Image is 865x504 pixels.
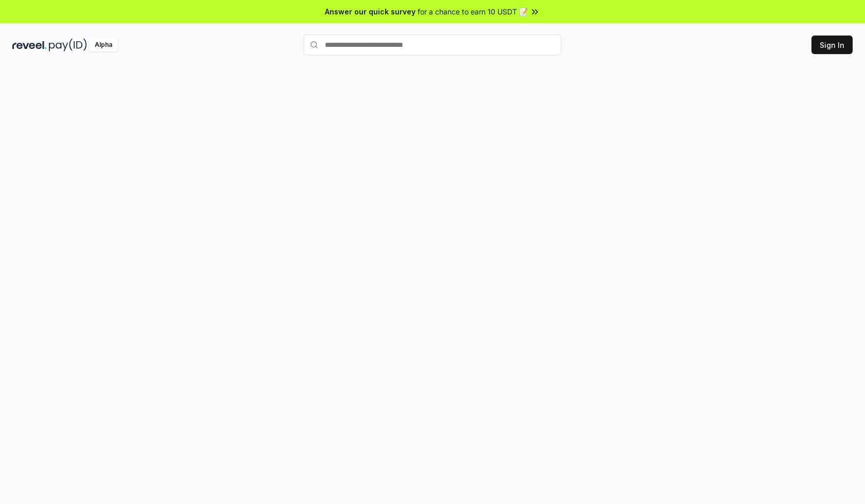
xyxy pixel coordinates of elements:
[49,39,87,51] img: pay_id
[325,6,416,17] span: Answer our quick survey
[811,36,853,54] button: Sign In
[89,39,118,51] div: Alpha
[12,39,47,51] img: reveel_dark
[418,6,528,17] span: for a chance to earn 10 USDT 📝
